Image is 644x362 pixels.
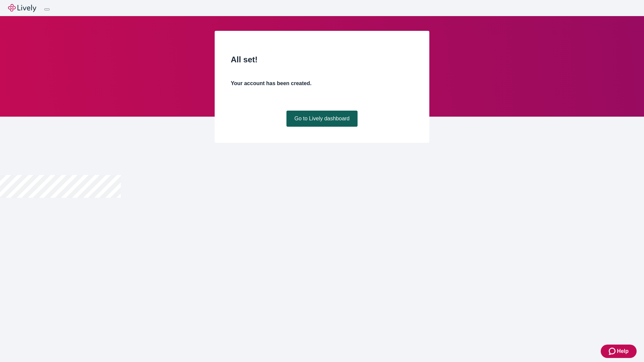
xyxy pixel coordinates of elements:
h2: All set! [231,54,413,66]
img: Lively [8,4,36,12]
span: Help [617,347,629,355]
button: Zendesk support iconHelp [601,345,637,358]
button: Log out [44,8,50,10]
h4: Your account has been created. [231,79,413,87]
svg: Zendesk support icon [609,347,617,355]
a: Go to Lively dashboard [286,111,358,127]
